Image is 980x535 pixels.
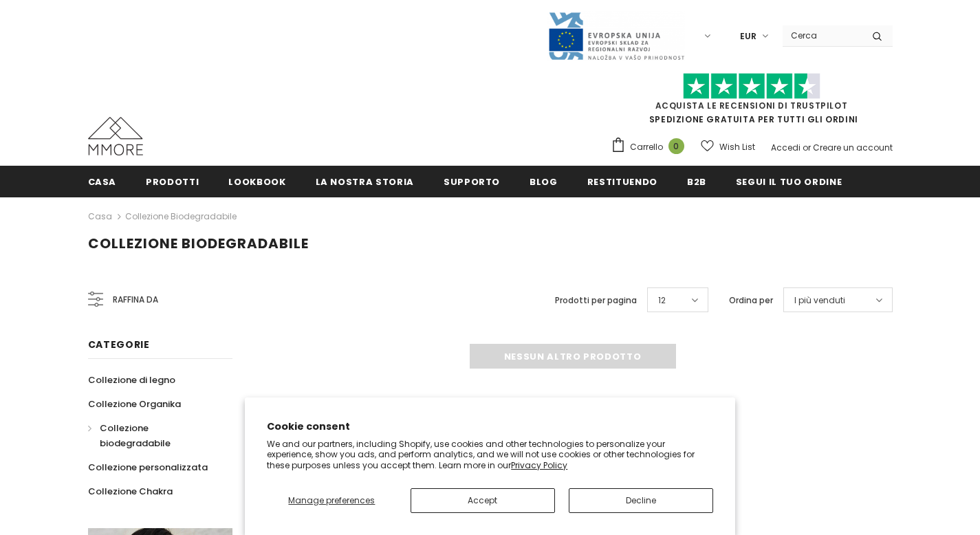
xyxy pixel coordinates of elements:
a: Creare un account [813,142,893,153]
img: Fidati di Pilot Stars [683,73,820,100]
a: supporto [444,166,500,197]
a: Casa [88,166,117,197]
span: Wish List [719,140,755,154]
a: Lookbook [228,166,285,197]
a: Javni Razpis [547,30,685,41]
a: B2B [687,166,706,197]
button: Decline [569,488,713,513]
span: Segui il tuo ordine [736,175,842,188]
button: Manage preferences [267,488,396,513]
a: Collezione biodegradabile [88,416,217,455]
a: Wish List [701,135,755,159]
a: Carrello 0 [611,137,691,157]
span: Prodotti [146,175,199,188]
span: I più venduti [794,294,845,307]
span: Raffina da [113,292,158,307]
img: Casi MMORE [88,117,143,155]
label: Ordina per [729,294,773,307]
a: Collezione personalizzata [88,455,208,479]
a: La nostra storia [316,166,414,197]
span: Collezione di legno [88,373,175,386]
a: Privacy Policy [511,459,567,471]
img: Javni Razpis [547,11,685,61]
input: Search Site [783,25,862,45]
span: Lookbook [228,175,285,188]
span: Collezione personalizzata [88,461,208,474]
a: Collezione biodegradabile [125,210,237,222]
span: Collezione biodegradabile [88,234,309,253]
span: Manage preferences [288,494,375,506]
span: Collezione biodegradabile [100,422,171,450]
span: 0 [668,138,684,154]
a: Casa [88,208,112,225]
span: Carrello [630,140,663,154]
span: Blog [530,175,558,188]
span: Restituendo [587,175,657,188]
a: Restituendo [587,166,657,197]
span: supporto [444,175,500,188]
a: Collezione di legno [88,368,175,392]
span: SPEDIZIONE GRATUITA PER TUTTI GLI ORDINI [611,79,893,125]
button: Accept [411,488,555,513]
a: Blog [530,166,558,197]
span: Collezione Organika [88,397,181,411]
a: Acquista le recensioni di TrustPilot [655,100,848,111]
span: Collezione Chakra [88,485,173,498]
span: or [803,142,811,153]
p: We and our partners, including Shopify, use cookies and other technologies to personalize your ex... [267,439,713,471]
a: Collezione Chakra [88,479,173,503]
span: EUR [740,30,756,43]
span: Casa [88,175,117,188]
a: Collezione Organika [88,392,181,416]
span: 12 [658,294,666,307]
a: Segui il tuo ordine [736,166,842,197]
span: Categorie [88,338,150,351]
a: Prodotti [146,166,199,197]
h2: Cookie consent [267,419,713,434]
span: La nostra storia [316,175,414,188]
span: B2B [687,175,706,188]
a: Accedi [771,142,801,153]
label: Prodotti per pagina [555,294,637,307]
